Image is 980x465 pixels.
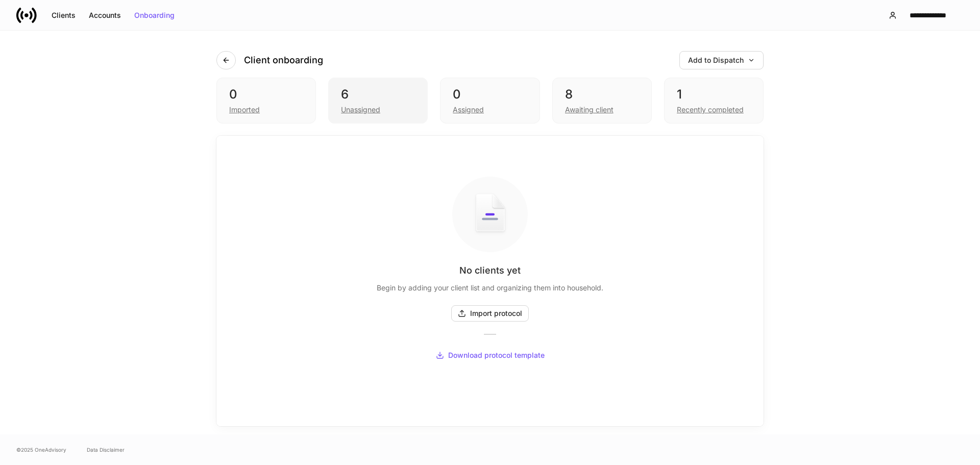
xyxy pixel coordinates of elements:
[128,7,181,23] button: Onboarding
[341,105,380,115] div: Unassigned
[440,78,540,124] div: 0Assigned
[453,86,527,103] div: 0
[552,78,652,124] div: 8Awaiting client
[664,78,764,124] div: 1Recently completed
[87,446,125,454] a: Data Disclaimer
[451,305,529,322] button: Import protocol
[16,446,66,454] span: © 2025 OneAdvisory
[45,7,82,23] button: Clients
[134,12,175,19] div: Onboarding
[229,105,260,115] div: Imported
[429,347,551,363] button: Download protocol template
[453,105,484,115] div: Assigned
[677,105,744,115] div: Recently completed
[52,12,76,19] div: Clients
[229,86,303,103] div: 0
[244,54,323,66] h4: Client onboarding
[565,86,639,103] div: 8
[216,78,316,124] div: 0Imported
[688,57,755,64] div: Add to Dispatch
[565,105,614,115] div: Awaiting client
[82,7,128,23] button: Accounts
[677,86,751,103] div: 1
[328,78,428,124] div: 6Unassigned
[216,264,764,277] div: No clients yet
[436,351,545,359] div: Download protocol template
[216,277,764,293] div: Begin by adding your client list and organizing them into household.
[341,86,415,103] div: 6
[458,309,522,317] div: Import protocol
[679,51,764,69] button: Add to Dispatch
[89,12,121,19] div: Accounts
